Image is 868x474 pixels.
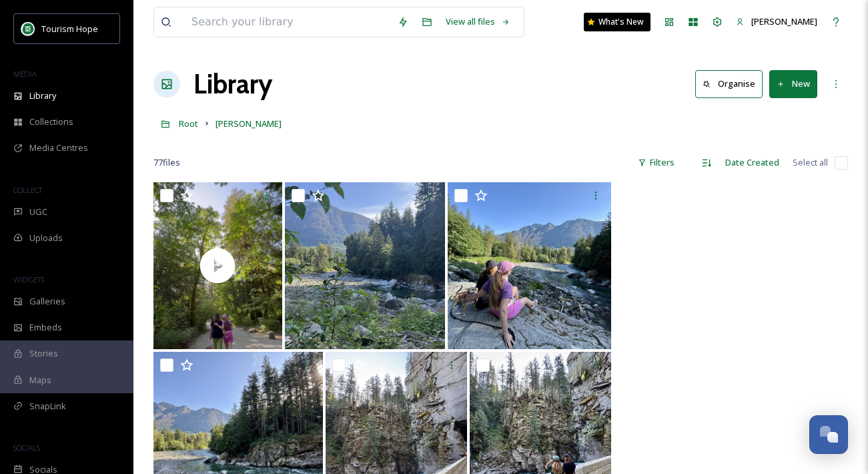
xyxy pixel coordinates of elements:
[179,115,198,132] a: Root
[153,156,180,169] span: 77 file s
[13,443,40,453] span: SOCIALS
[584,13,650,31] a: What's New
[719,150,786,176] div: Date Created
[13,274,44,284] span: WIDGETS
[29,115,73,128] span: Collections
[793,156,828,169] span: Select all
[29,295,65,308] span: Galleries
[439,9,517,35] a: View all files
[29,347,58,360] span: Stories
[285,182,445,349] img: ext_1754456043.717243_-IMG_9493.jpeg
[185,7,391,37] input: Search your library
[41,23,98,35] span: Tourism Hope
[215,115,282,132] a: [PERSON_NAME]
[13,69,37,79] span: MEDIA
[769,70,817,97] button: New
[13,185,42,195] span: COLLECT
[193,64,272,104] a: Library
[153,182,282,349] img: thumbnail
[729,9,824,35] a: [PERSON_NAME]
[448,182,611,349] img: ext_1754456043.37738_-IMG_9500.jpeg
[809,415,848,454] button: Open Chat
[695,70,763,97] button: Organise
[179,117,198,130] span: Root
[695,70,769,97] a: Organise
[29,400,66,413] span: SnapLink
[215,117,282,130] span: [PERSON_NAME]
[29,374,51,387] span: Maps
[29,321,62,334] span: Embeds
[29,142,88,154] span: Media Centres
[631,150,681,176] div: Filters
[21,22,35,35] img: logo.png
[751,15,817,27] span: [PERSON_NAME]
[29,89,56,102] span: Library
[29,206,47,218] span: UGC
[29,232,63,244] span: Uploads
